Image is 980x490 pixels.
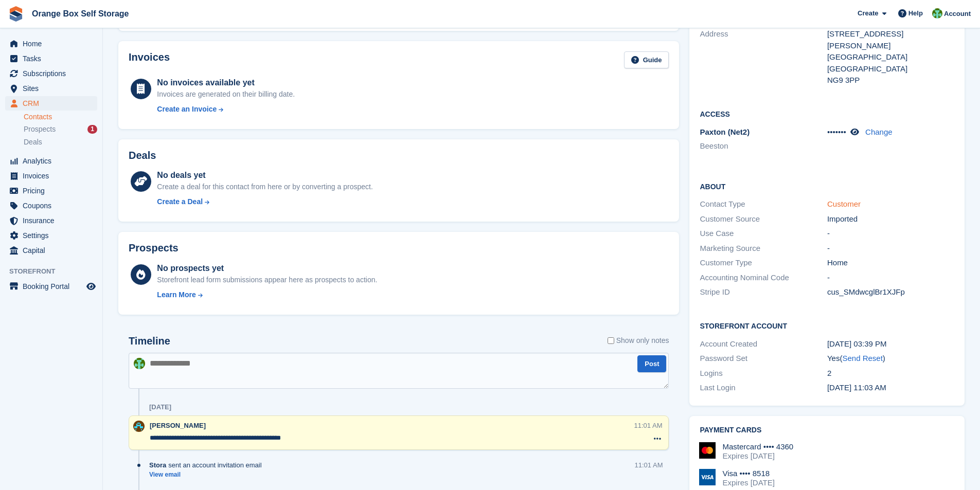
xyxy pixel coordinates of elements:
[624,51,669,68] a: Guide
[932,8,942,19] img: Binder Bhardwaj
[23,169,84,183] span: Invoices
[157,196,203,207] div: Create a Deal
[134,358,145,369] img: Binder Bhardwaj
[944,9,971,19] span: Account
[842,354,882,362] a: Send Reset
[700,228,827,240] div: Use Case
[5,213,97,228] a: menu
[827,353,954,365] div: Yes
[23,198,84,213] span: Coupons
[129,242,179,254] h2: Prospects
[827,28,954,51] div: [STREET_ADDRESS][PERSON_NAME]
[129,51,170,68] h2: Invoices
[700,320,954,331] h2: Storefront Account
[24,112,97,122] a: Contacts
[23,37,84,51] span: Home
[700,272,827,284] div: Accounting Nominal Code
[827,128,846,136] span: •••••••
[133,421,145,432] img: Mike
[23,243,84,258] span: Capital
[827,272,954,284] div: -
[5,81,97,96] a: menu
[858,8,878,19] span: Create
[700,368,827,379] div: Logins
[827,338,954,350] div: [DATE] 03:39 PM
[23,66,84,81] span: Subscriptions
[700,426,954,434] h2: Payment cards
[827,51,954,63] div: [GEOGRAPHIC_DATA]
[827,75,954,86] div: NG9 3PP
[700,257,827,269] div: Customer Type
[23,96,84,111] span: CRM
[5,37,97,51] a: menu
[23,228,84,243] span: Settings
[700,108,954,119] h2: Access
[5,154,97,168] a: menu
[150,422,206,429] span: [PERSON_NAME]
[700,382,827,394] div: Last Login
[5,198,97,213] a: menu
[149,470,267,479] a: View email
[24,137,42,147] span: Deals
[23,154,84,168] span: Analytics
[24,124,97,135] a: Prospects 1
[5,228,97,243] a: menu
[700,198,827,210] div: Contact Type
[827,63,954,75] div: [GEOGRAPHIC_DATA]
[700,213,827,225] div: Customer Source
[827,243,954,255] div: -
[157,77,295,89] div: No invoices available yet
[129,335,170,347] h2: Timeline
[5,66,97,81] a: menu
[129,150,156,161] h2: Deals
[87,125,97,134] div: 1
[827,257,954,269] div: Home
[722,442,793,451] div: Mastercard •••• 4360
[827,228,954,240] div: -
[23,213,84,228] span: Insurance
[827,383,886,392] time: 2025-08-22 10:03:49 UTC
[699,469,716,485] img: Visa Logo
[5,279,97,294] a: menu
[635,460,663,470] div: 11:01 AM
[700,140,827,152] li: Beeston
[157,289,195,300] div: Learn More
[157,289,377,300] a: Learn More
[722,478,774,487] div: Expires [DATE]
[157,275,377,285] div: Storefront lead form submissions appear here as prospects to action.
[5,96,97,111] a: menu
[9,266,102,277] span: Storefront
[827,199,861,208] a: Customer
[24,124,56,134] span: Prospects
[23,184,84,198] span: Pricing
[157,89,295,100] div: Invoices are generated on their billing date.
[5,169,97,183] a: menu
[827,368,954,379] div: 2
[157,262,377,275] div: No prospects yet
[700,243,827,255] div: Marketing Source
[149,460,166,470] span: Stora
[157,104,295,115] a: Create an Invoice
[28,5,133,22] a: Orange Box Self Storage
[700,128,750,136] span: Paxton (Net2)
[700,338,827,350] div: Account Created
[827,286,954,298] div: cus_SMdwcglBr1XJFp
[827,213,954,225] div: Imported
[634,421,663,430] div: 11:01 AM
[722,451,793,461] div: Expires [DATE]
[5,51,97,66] a: menu
[637,355,666,372] button: Post
[840,354,885,362] span: ( )
[24,137,97,148] a: Deals
[608,335,614,346] input: Show only notes
[700,286,827,298] div: Stripe ID
[23,51,84,66] span: Tasks
[5,243,97,258] a: menu
[722,469,774,478] div: Visa •••• 8518
[608,335,669,346] label: Show only notes
[865,128,893,136] a: Change
[23,81,84,96] span: Sites
[700,28,827,86] div: Address
[157,104,217,115] div: Create an Invoice
[23,279,84,294] span: Booking Portal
